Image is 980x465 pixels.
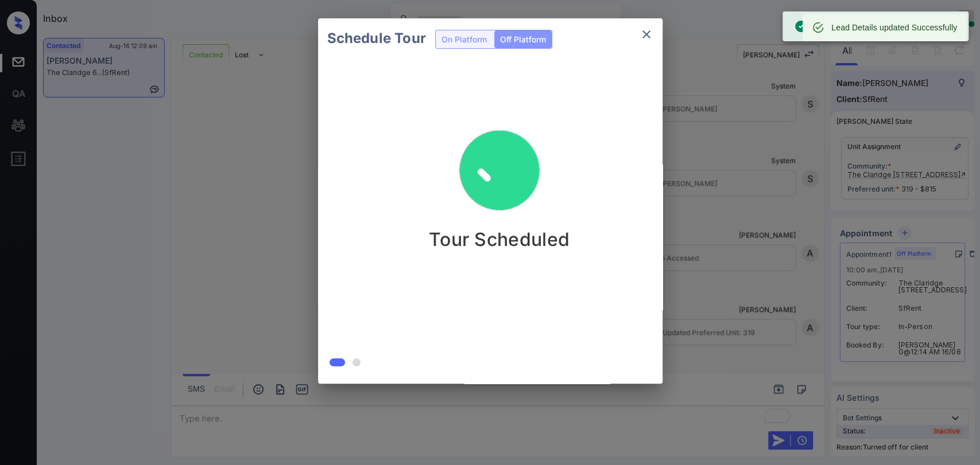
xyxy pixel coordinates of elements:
p: Tour Scheduled [429,228,570,251]
h2: Schedule Tour [318,18,435,58]
div: Lead Details updated Successfully [831,17,957,38]
button: close [635,23,658,46]
img: success.888e7dccd4847a8d9502.gif [442,114,557,228]
div: Off-Platform Tour scheduled successfully [794,15,948,38]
